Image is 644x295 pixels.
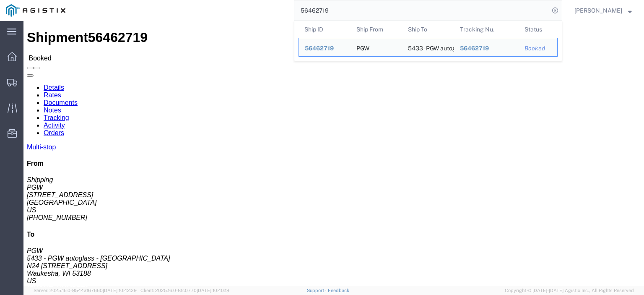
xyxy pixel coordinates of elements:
[23,21,644,286] iframe: FS Legacy Container
[505,287,634,294] span: Copyright © [DATE]-[DATE] Agistix Inc., All Rights Reserved
[307,288,328,293] a: Support
[6,4,65,17] img: logo
[197,288,229,293] span: [DATE] 10:40:19
[402,21,454,38] th: Ship To
[103,288,137,293] span: [DATE] 10:42:29
[305,45,334,52] span: 56462719
[305,44,345,53] div: 56462719
[519,21,558,38] th: Status
[574,6,622,15] span: Jesse Jordan
[140,288,229,293] span: Client: 2025.16.0-8fc0770
[454,21,519,38] th: Tracking Nu.
[525,44,551,53] div: Booked
[356,38,369,56] div: PGW
[328,288,349,293] a: Feedback
[299,21,351,38] th: Ship ID
[34,288,137,293] span: Server: 2025.16.0-9544af67660
[460,45,489,52] span: 56462719
[294,0,549,21] input: Search for shipment number, reference number
[408,38,448,56] div: 5433 - PGW autoglass - Milwaukee
[574,5,632,16] button: [PERSON_NAME]
[299,21,562,61] table: Search Results
[351,21,402,38] th: Ship From
[460,44,513,53] div: 56462719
